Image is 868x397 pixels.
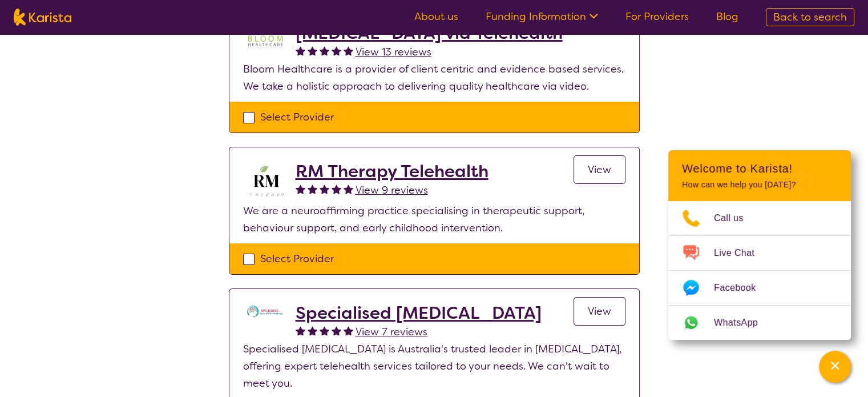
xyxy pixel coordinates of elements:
[819,351,851,383] button: Channel Menu
[668,306,851,340] a: Web link opens in a new tab.
[682,162,837,175] h2: Welcome to Karista!
[766,8,854,26] a: Back to search
[320,184,329,194] img: fullstar
[356,45,431,59] span: View 13 reviews
[320,46,329,55] img: fullstar
[332,46,341,55] img: fullstar
[668,201,851,340] ul: Choose channel
[588,304,611,318] span: View
[574,155,625,184] a: View
[486,10,598,23] a: Funding Information
[356,43,431,61] a: View 13 reviews
[682,180,837,190] p: How can we help you [DATE]?
[320,326,329,335] img: fullstar
[243,303,289,320] img: tc7lufxpovpqcirzzyzq.png
[773,10,847,24] span: Back to search
[243,161,289,202] img: b3hjthhf71fnbidirs13.png
[308,184,317,194] img: fullstar
[308,46,317,55] img: fullstar
[296,184,305,194] img: fullstar
[243,202,625,236] p: We are a neuroaffirming practice specialising in therapeutic support, behaviour support, and earl...
[714,314,772,331] span: WhatsApp
[296,326,305,335] img: fullstar
[296,2,574,43] a: Bloom Healthcare - [MEDICAL_DATA] via Telehealth
[344,326,353,335] img: fullstar
[574,297,625,326] a: View
[243,340,625,392] p: Specialised [MEDICAL_DATA] is Australia's trusted leader in [MEDICAL_DATA], offering expert teleh...
[356,182,428,199] a: View 9 reviews
[625,10,689,23] a: For Providers
[344,46,353,55] img: fullstar
[308,326,317,335] img: fullstar
[668,150,851,340] div: Channel Menu
[356,323,427,340] a: View 7 reviews
[356,325,427,339] span: View 7 reviews
[296,161,488,182] a: RM Therapy Telehealth
[716,10,738,23] a: Blog
[714,244,768,262] span: Live Chat
[356,183,428,197] span: View 9 reviews
[14,9,71,26] img: Karista logo
[344,184,353,194] img: fullstar
[332,326,341,335] img: fullstar
[714,210,757,227] span: Call us
[588,163,611,177] span: View
[414,10,458,23] a: About us
[296,303,542,323] a: Specialised [MEDICAL_DATA]
[332,184,341,194] img: fullstar
[296,46,305,55] img: fullstar
[714,279,769,296] span: Facebook
[243,61,625,95] p: Bloom Healthcare is a provider of client centric and evidence based services. We take a holistic ...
